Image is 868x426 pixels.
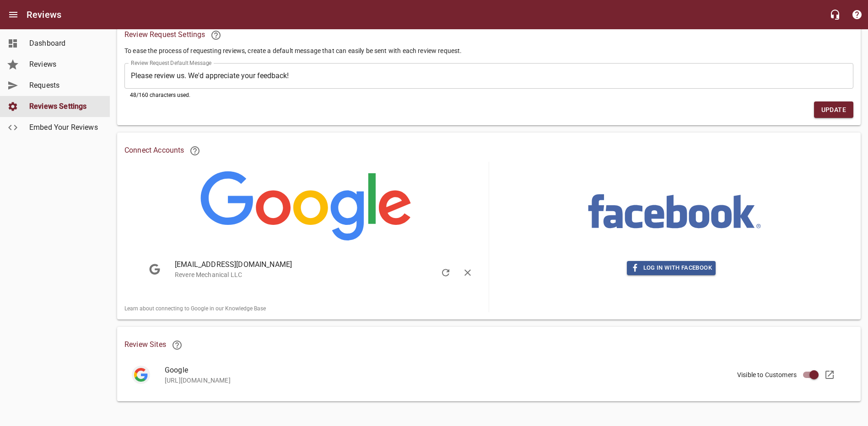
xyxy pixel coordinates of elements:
textarea: Please review us. We'd appreciate your feedback! [131,71,847,80]
a: Customers will leave you reviews on these sites. Learn more. [166,334,188,356]
p: [URL][DOMAIN_NAME] [165,376,831,385]
p: To ease the process of requesting reviews, create a default message that can easily be sent with ... [124,46,853,56]
span: Visible to Customers [737,370,797,380]
h6: Reviews [27,7,61,22]
a: Learn more about requesting reviews [205,24,227,46]
span: [EMAIL_ADDRESS][DOMAIN_NAME] [175,259,458,270]
span: Update [821,104,846,116]
button: Log in with Facebook [627,261,716,275]
h6: Review Request Settings [124,24,853,46]
a: Learn about connecting to Google in our Knowledge Base [124,305,266,312]
button: Live Chat [824,4,846,26]
span: Log in with Facebook [631,263,712,273]
span: Requests [29,80,99,91]
button: Support Portal [846,4,868,26]
span: 48 /160 characters used. [130,92,190,98]
span: Embed Your Reviews [29,122,99,133]
button: Sign Out [457,262,479,284]
h6: Connect Accounts [124,140,853,162]
h6: Review Sites [124,334,853,356]
span: Google [165,365,831,376]
button: Open drawer [2,4,24,26]
p: Revere Mechanical LLC [175,270,458,280]
img: google-dark.png [132,366,150,384]
div: Google [132,366,150,384]
button: Refresh [435,262,457,284]
a: Learn more about connecting Google and Facebook to Reviews [184,140,206,162]
button: Update [814,101,853,118]
span: Reviews Settings [29,101,99,112]
span: Reviews [29,59,99,70]
span: Dashboard [29,38,99,49]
